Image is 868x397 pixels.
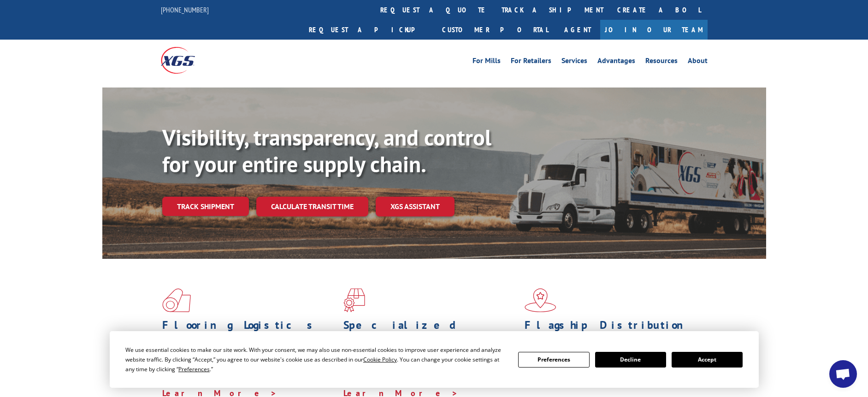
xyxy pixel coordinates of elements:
a: [PHONE_NUMBER] [161,5,209,14]
img: xgs-icon-flagship-distribution-model-red [525,288,556,312]
span: Preferences [178,365,210,373]
h1: Flooring Logistics Solutions [162,320,337,346]
a: Track shipment [162,197,249,216]
a: XGS ASSISTANT [376,197,455,216]
h1: Specialized Freight Experts [343,320,518,346]
a: Advantages [597,57,635,67]
a: Request a pickup [302,20,435,40]
a: Resources [645,57,678,67]
button: Preferences [518,352,589,368]
a: For Retailers [511,57,551,67]
b: Visibility, transparency, and control for your entire supply chain. [162,123,491,178]
a: About [688,57,708,67]
span: Cookie Policy [363,356,397,363]
div: Cookie Consent Prompt [110,331,759,388]
div: We use essential cookies to make our site work. With your consent, we may also use non-essential ... [125,345,507,374]
a: Agent [555,20,600,40]
a: Join Our Team [600,20,708,40]
img: xgs-icon-focused-on-flooring-red [343,288,365,312]
div: Open chat [829,360,857,388]
button: Accept [672,352,743,368]
h1: Flagship Distribution Model [525,320,699,346]
a: For Mills [472,57,501,67]
a: Customer Portal [435,20,555,40]
img: xgs-icon-total-supply-chain-intelligence-red [162,288,191,312]
a: Calculate transit time [256,197,368,216]
a: Services [561,57,587,67]
button: Decline [595,352,666,368]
